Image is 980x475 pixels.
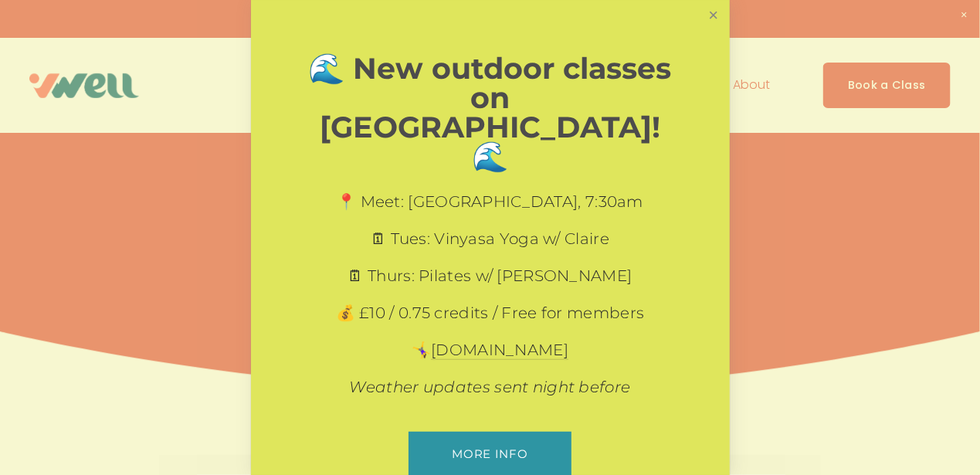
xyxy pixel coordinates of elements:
[305,302,676,324] p: 💰 £10 / 0.75 credits / Free for members
[700,2,727,29] a: Close
[431,341,568,360] a: [DOMAIN_NAME]
[305,228,676,249] p: 🗓 Tues: Vinyasa Yoga w/ Claire
[305,54,676,171] h1: 🌊 New outdoor classes on [GEOGRAPHIC_DATA]! 🌊
[305,339,676,361] p: 🤸‍♀️
[350,378,631,396] em: Weather updates sent night before
[305,265,676,287] p: 🗓 Thurs: Pilates w/ [PERSON_NAME]
[305,191,676,212] p: 📍 Meet: [GEOGRAPHIC_DATA], 7:30am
